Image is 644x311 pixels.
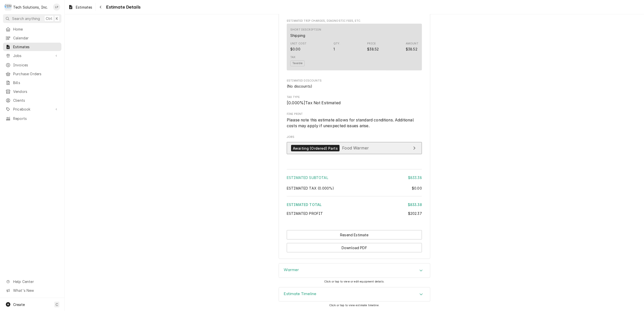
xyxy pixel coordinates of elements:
[3,286,61,295] a: Go to What's New
[3,34,61,42] a: Calendar
[279,264,430,278] div: Accordion Header
[3,105,61,113] a: Go to Pricebook
[3,79,61,87] a: Bills
[290,33,305,38] div: Short Description
[408,211,422,216] div: $202.37
[13,53,51,58] span: Jobs
[105,4,140,11] span: Estimate Details
[287,211,422,216] div: Estimated Profit
[290,28,321,38] div: Short Description
[287,230,422,252] div: Button Group
[56,302,58,307] span: C
[53,4,60,11] div: Lisa Paschal's Avatar
[13,279,58,284] span: Help Center
[46,16,52,21] span: Ctrl
[12,16,40,21] span: Search anything
[13,35,59,41] span: Calendar
[406,42,418,52] div: Amount
[287,19,422,23] span: Estimated Trip Charges, Diagnostic Fees, etc.
[3,43,61,51] a: Estimates
[290,42,306,52] div: Cost
[3,96,61,105] a: Clients
[13,71,59,76] span: Purchase Orders
[287,117,422,129] span: Fine Print
[333,42,340,52] div: Quantity
[287,142,422,154] a: View Job
[287,112,422,116] span: Fine Print
[13,80,59,85] span: Bills
[333,46,335,52] div: Quantity
[284,268,299,272] h3: Warmer
[3,87,61,96] a: Vendors
[5,4,12,11] div: T
[287,202,422,207] div: Estimated Total
[13,107,51,112] span: Pricebook
[284,292,317,296] h3: Estimate Timeline
[287,135,422,157] div: Jobs
[66,3,94,11] a: Estimates
[287,175,328,180] span: Estimated Subtotal
[287,84,422,89] div: Estimated Discounts List
[333,42,340,46] div: Qty.
[279,288,430,302] div: Accordion Header
[408,175,422,180] div: $833.38
[290,61,305,66] span: Taxable
[3,51,61,60] a: Go to Jobs
[287,243,422,252] button: Download PDF
[53,4,60,11] div: LP
[13,44,59,49] span: Estimates
[3,277,61,286] a: Go to Help Center
[5,4,12,11] div: Tech Solutions, Inc.'s Avatar
[287,230,422,240] div: Button Group Row
[287,79,422,89] div: Estimated Discounts
[3,61,61,69] a: Invoices
[13,5,48,10] div: Tech Solutions, Inc.
[367,46,379,52] div: Price
[287,135,422,139] span: Jobs
[56,16,58,21] span: K
[291,145,340,152] div: Awaiting (Ordered) Parts
[290,42,306,46] div: Unit Cost
[290,55,295,59] div: Tax
[287,100,422,106] span: Tax Type
[13,288,58,293] span: What's New
[279,263,430,278] div: Warmer
[13,89,59,94] span: Vendors
[13,27,59,32] span: Home
[287,202,322,207] span: Estimated Total
[342,146,369,151] span: Food Warmer
[367,42,379,52] div: Price
[290,46,300,52] div: Cost
[3,70,61,78] a: Purchase Orders
[290,28,321,32] div: Short Description
[287,100,341,105] span: [ 0.000 %] Tax Not Estimated
[76,5,92,10] span: Estimates
[367,42,376,46] div: Price
[287,186,422,191] div: Estimated Tax
[406,46,417,52] div: Amount
[279,287,430,302] div: Estimate Timeline
[13,116,59,121] span: Reports
[406,42,418,46] div: Amount
[287,79,422,83] span: Estimated Discounts
[13,62,59,68] span: Invoices
[287,24,422,72] div: Estimated Trip Charges, Diagnostic Fees, etc. List
[287,186,334,190] span: Estimated Tax ( 0.000% )
[287,95,422,99] span: Tax Type
[287,118,415,128] span: Please note this estimate allows for standard conditions. Additional costs may apply if unexpecte...
[287,24,422,70] div: Line Item
[3,114,61,123] a: Reports
[13,302,25,307] span: Create
[3,14,61,23] button: Search anythingCtrlK
[3,25,61,33] a: Home
[329,304,379,307] span: Click or tap to view estimate timeline.
[412,186,422,191] div: $0.00
[287,112,422,129] div: Fine Print
[13,98,59,103] span: Clients
[97,3,105,11] button: Navigate back
[287,167,422,220] div: Amount Summary
[287,175,422,180] div: Estimated Subtotal
[279,264,430,278] button: Accordion Details Expand Trigger
[287,211,323,216] span: Estimated Profit
[324,280,385,283] span: Click or tap to view or edit equipment details.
